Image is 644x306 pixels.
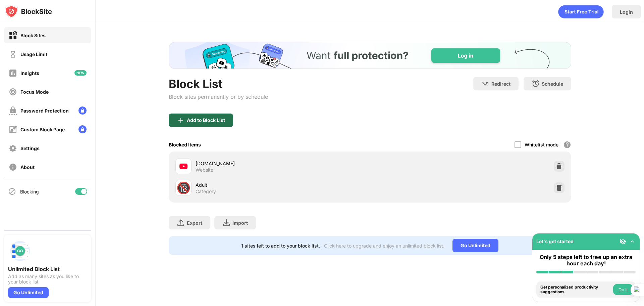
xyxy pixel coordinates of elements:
[20,33,46,38] div: Block Sites
[9,69,17,77] img: insights-off.svg
[196,167,213,173] div: Website
[169,77,268,91] div: Block List
[169,142,201,147] div: Blocked Items
[558,5,604,18] div: animation
[9,163,17,171] img: about-off.svg
[196,188,216,194] div: Category
[629,238,636,245] img: omni-setup-toggle.svg
[9,125,17,134] img: customize-block-page-off.svg
[20,89,49,95] div: Focus Mode
[196,160,370,167] div: [DOMAIN_NAME]
[8,187,16,195] img: blocking-icon.svg
[20,51,47,57] div: Usage Limit
[9,144,17,152] img: settings-off.svg
[74,70,87,76] img: new-icon.svg
[20,127,65,132] div: Custom Block Page
[324,243,444,249] div: Click here to upgrade and enjoy an unlimited block list.
[9,50,17,58] img: time-usage-off.svg
[20,70,39,76] div: Insights
[196,181,370,188] div: Adult
[179,162,187,170] img: favicons
[8,266,87,272] div: Unlimited Block List
[620,238,626,245] img: eye-not-visible.svg
[187,220,202,226] div: Export
[9,31,17,40] img: block-on.svg
[613,284,633,295] button: Do it
[452,239,498,252] div: Go Unlimited
[8,274,87,285] div: Add as many sites as you like to your block list
[9,88,17,96] img: focus-off.svg
[536,254,636,267] div: Only 5 steps left to free up an extra hour each day!
[542,81,563,87] div: Schedule
[232,220,248,226] div: Import
[169,42,571,69] iframe: Banner
[78,125,87,133] img: lock-menu.svg
[187,118,225,123] div: Add to Block List
[536,238,574,244] div: Let's get started
[20,145,40,151] div: Settings
[9,106,17,115] img: password-protection-off.svg
[176,181,191,195] div: 🔞
[525,142,558,147] div: Whitelist mode
[20,189,39,194] div: Blocking
[20,164,35,170] div: About
[8,287,49,298] div: Go Unlimited
[5,5,52,18] img: logo-blocksite.svg
[8,239,32,263] img: push-block-list.svg
[491,81,511,87] div: Redirect
[20,108,69,114] div: Password Protection
[78,106,87,115] img: lock-menu.svg
[620,9,633,15] div: Login
[241,243,320,249] div: 1 sites left to add to your block list.
[169,93,268,100] div: Block sites permanently or by schedule
[540,285,611,295] div: Get personalized productivity suggestions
